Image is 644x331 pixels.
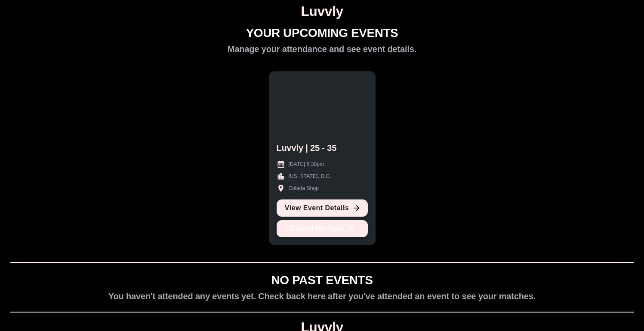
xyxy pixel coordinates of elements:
[289,184,319,192] p: Colada Shop
[271,273,373,288] h1: NO PAST EVENTS
[289,160,324,168] p: [DATE] 6:30pm
[289,172,331,180] p: [US_STATE], D.C.
[108,291,536,301] h2: You haven't attended any events yet. Check back here after you've attended an event to see your m...
[246,26,398,40] h1: YOUR UPCOMING EVENTS
[277,143,337,153] h2: Luvvly | 25 - 35
[228,44,416,54] h2: Manage your attendance and see event details.
[3,3,641,19] h1: Luvvly
[277,220,368,237] button: Cancel My Spot
[277,199,368,217] a: View Event Details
